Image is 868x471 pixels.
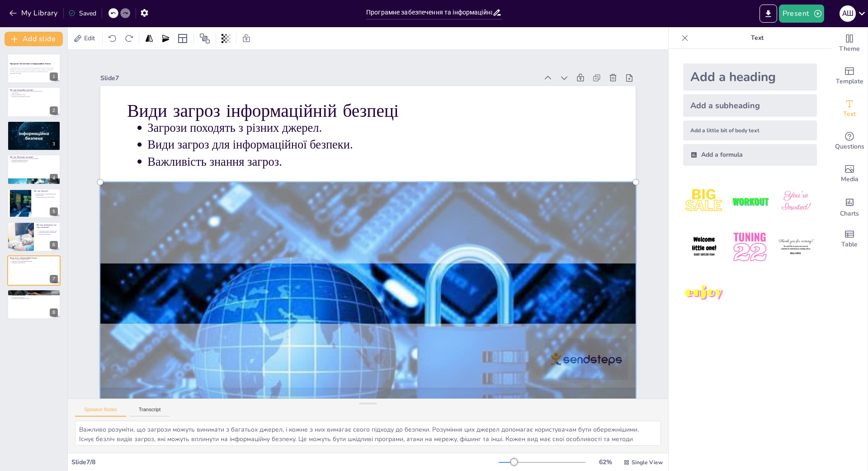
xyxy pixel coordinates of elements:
[12,124,58,126] p: Службові програми допомагають в управлінні комп'ютером.
[36,196,58,198] p: Значення ліцензій для користувачів.
[38,232,58,234] p: Стиснення зменшує розмір файлів.
[50,174,58,182] div: 4
[831,223,868,255] div: Add a table
[683,272,725,314] img: 7.jpeg
[10,72,58,74] p: Generated with [URL]
[831,125,868,158] div: Get real-time input from your audience
[12,262,58,264] p: Важливість знання загроз.
[683,63,817,91] div: Add a heading
[50,241,58,249] div: 6
[729,180,771,222] img: 2.jpeg
[840,5,856,22] div: А Ш
[10,156,58,159] p: Що таке Прикладні програми?
[10,290,58,295] p: Заходи профілактики ураження комп'ютера шкідливим програмним забезпеченням
[840,209,859,219] span: Charts
[843,109,856,119] span: Text
[10,257,58,260] p: Види загроз інформаційній безпеці
[130,407,170,417] button: Transcript
[82,34,97,43] span: Edit
[779,5,824,23] button: Present
[7,188,61,218] div: 5
[7,222,61,252] div: 6
[50,207,58,216] div: 5
[12,126,58,128] p: Приклади службових програм.
[831,158,868,190] div: Add images, graphics, shapes or video
[50,308,58,317] div: 8
[831,27,868,60] div: Change the overall theme
[692,27,822,49] p: Text
[683,226,725,268] img: 4.jpeg
[37,224,58,229] p: Що таке архівування і що таке стиснення?
[12,259,58,261] p: Загрози походять з різних джерел.
[38,233,58,235] p: Програми для архівації.
[683,180,725,222] img: 1.jpeg
[831,92,868,125] div: Add text boxes
[36,194,58,196] p: Види ліцензій.
[729,226,771,268] img: 5.jpeg
[12,294,58,296] p: Використання антивірусів.
[7,289,61,319] div: 8
[835,142,864,152] span: Questions
[12,298,58,299] p: Обережність при відкритті листів.
[199,33,210,44] span: Position
[36,193,58,195] p: Ліцензія визначає умови використання.
[683,120,817,140] div: Add a little bit of body text
[7,121,61,151] div: 3
[7,6,61,20] button: My Library
[831,60,868,92] div: Add ready made slides
[12,95,44,97] p: Взаємодія з апаратними ресурсами.
[12,161,58,163] p: Функції прикладних програм.
[775,180,817,222] img: 3.jpeg
[142,92,463,447] p: Види загроз для інформаційної безпеки.
[775,226,817,268] img: 6.jpeg
[10,62,51,65] strong: Програмне забезпечення та інформаційна безпека
[12,296,58,298] p: Регулярне оновлення ПЗ.
[50,275,58,283] div: 7
[840,5,856,23] button: А Ш
[841,240,858,250] span: Table
[12,260,58,262] p: Види загроз для інформаційної безпеки.
[12,90,44,93] p: Операційна система - це програмне забезпечення, яке керує комп'ютером.
[759,5,777,23] button: Export to PowerPoint
[839,44,860,54] span: Theme
[366,6,492,19] input: Insert title
[154,81,476,436] p: Важливість знання загроз.
[10,67,58,72] p: Презентація охоплює основи програмного забезпечення, його види, а також питання інформаційної без...
[12,159,58,161] p: Приклади прикладних програм.
[7,255,61,285] div: 7
[683,144,817,166] div: Add a formula
[38,230,58,232] p: Архівування об'єднує файли в один.
[10,122,58,125] p: Що таке Службові програми?
[175,31,190,46] div: Layout
[831,190,868,223] div: Add charts and graphs
[50,106,58,115] div: 2
[632,459,663,466] span: Single View
[12,94,44,96] p: Види операційних систем.
[12,128,58,130] p: Функції службових програм.
[34,189,58,192] p: Що таке Ліцензія?
[75,407,126,417] button: Speaker Notes
[594,458,616,466] div: 62 %
[71,458,499,466] div: Slide 7 / 8
[75,421,661,446] textarea: Важливо розуміти, що загрози можуть виникати з багатьох джерел, і кожне з них вимагає свого підхо...
[7,87,61,117] div: 2
[10,88,45,91] p: Що таке Операційна система?
[841,174,859,184] span: Media
[68,9,96,18] div: Saved
[50,140,58,148] div: 3
[7,53,61,83] div: 1
[7,154,61,184] div: 4
[129,104,451,458] p: Загрози походять з різних джерел.
[12,158,58,160] p: Прикладні програми виконують конкретні завдання.
[683,94,817,117] div: Add a subheading
[5,32,63,46] button: Add slide
[50,72,58,81] div: 1
[836,77,863,87] span: Template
